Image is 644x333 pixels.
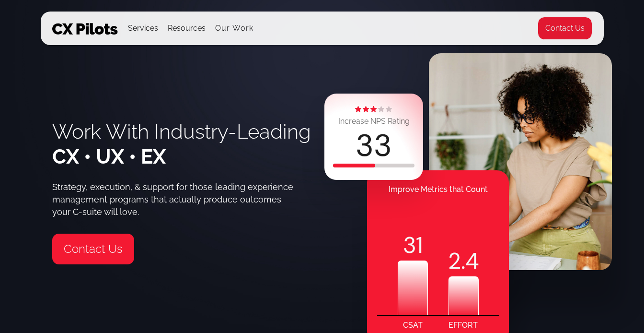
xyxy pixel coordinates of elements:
div: 33 [356,131,392,161]
code: 2 [448,246,461,276]
div: Improve Metrics that Count [367,180,509,199]
div: Resources [168,12,206,45]
div: Resources [168,22,206,35]
div: . [448,246,479,276]
div: Increase NPS Rating [338,115,410,128]
div: 31 [398,230,428,261]
div: Services [128,12,158,45]
a: Our Work [215,24,254,33]
span: CX • UX • EX [52,145,166,168]
a: Contact Us [538,17,592,40]
div: Services [128,22,158,35]
a: Contact Us [52,234,134,264]
h1: Work With Industry-Leading [52,119,311,169]
code: 4 [465,246,479,276]
div: Strategy, execution, & support for those leading experience management programs that actually pro... [52,181,299,218]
